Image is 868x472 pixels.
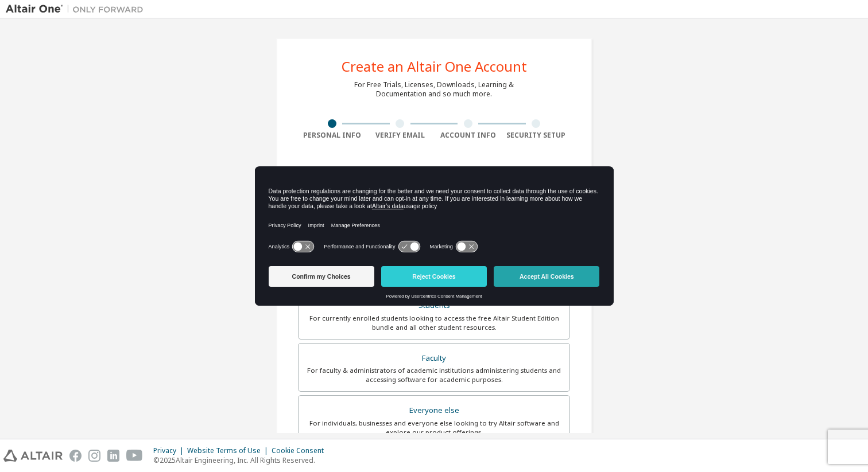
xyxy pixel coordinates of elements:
div: Everyone else [305,403,563,419]
div: Faculty [305,350,563,366]
div: For individuals, businesses and everyone else looking to try Altair software and explore our prod... [305,419,563,437]
img: facebook.svg [69,450,82,462]
img: linkedin.svg [107,450,119,462]
p: © 2025 Altair Engineering, Inc. All Rights Reserved. [153,455,331,465]
div: Cookie Consent [272,446,331,455]
div: Personal Info [298,131,366,140]
img: altair_logo.svg [3,450,63,462]
div: Security Setup [502,131,571,140]
div: Verify Email [366,131,435,140]
div: For faculty & administrators of academic institutions administering students and accessing softwa... [305,366,563,384]
div: Website Terms of Use [187,446,272,455]
img: instagram.svg [88,450,100,462]
div: For Free Trials, Licenses, Downloads, Learning & Documentation and so much more. [354,80,514,99]
div: For currently enrolled students looking to access the free Altair Student Edition bundle and all ... [305,314,563,332]
div: Account Info [434,131,502,140]
img: Altair One [6,3,149,15]
div: Privacy [153,446,187,455]
img: youtube.svg [126,450,143,462]
div: Create an Altair One Account [342,60,527,73]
